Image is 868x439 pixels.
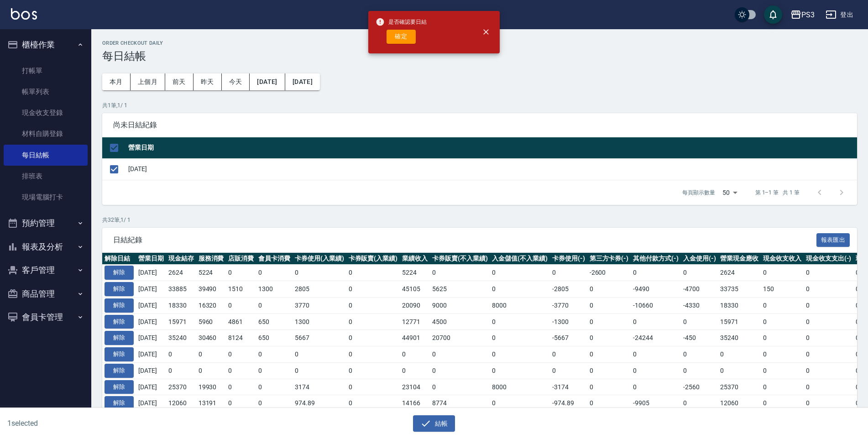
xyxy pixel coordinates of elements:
[681,281,718,298] td: -4700
[718,330,761,346] td: 35240
[105,282,134,296] button: 解除
[105,347,134,361] button: 解除
[293,395,346,412] td: 974.89
[400,314,430,330] td: 12771
[550,314,587,330] td: -1300
[400,330,430,346] td: 44901
[105,396,134,410] button: 解除
[490,395,550,412] td: 0
[804,265,854,281] td: 0
[587,346,631,363] td: 0
[587,281,631,298] td: 0
[165,73,193,90] button: 前天
[4,166,88,187] a: 排班表
[166,253,196,265] th: 現金結存
[761,362,804,379] td: 0
[682,188,715,197] p: 每頁顯示數量
[136,265,166,281] td: [DATE]
[761,379,804,395] td: 0
[631,297,681,314] td: -10660
[196,395,226,412] td: 13191
[196,253,226,265] th: 服務消費
[400,395,430,412] td: 14166
[804,297,854,314] td: 0
[4,145,88,166] a: 每日結帳
[718,395,761,412] td: 12060
[226,379,256,395] td: 0
[430,281,490,298] td: 5625
[136,362,166,379] td: [DATE]
[631,265,681,281] td: 0
[196,314,226,330] td: 5960
[587,314,631,330] td: 0
[166,346,196,363] td: 0
[4,211,88,235] button: 預約管理
[256,281,293,298] td: 1300
[196,330,226,346] td: 30460
[226,362,256,379] td: 0
[166,314,196,330] td: 15971
[631,395,681,412] td: -9905
[631,281,681,298] td: -9490
[256,362,293,379] td: 0
[550,346,587,363] td: 0
[400,265,430,281] td: 5224
[631,330,681,346] td: -24244
[293,362,346,379] td: 0
[400,297,430,314] td: 20090
[490,297,550,314] td: 8000
[718,346,761,363] td: 0
[631,314,681,330] td: 0
[131,73,165,90] button: 上個月
[346,379,400,395] td: 0
[816,233,850,247] button: 報表匯出
[166,265,196,281] td: 2624
[196,297,226,314] td: 16320
[681,265,718,281] td: 0
[226,281,256,298] td: 1510
[105,315,134,329] button: 解除
[719,180,741,205] div: 50
[490,346,550,363] td: 0
[346,314,400,330] td: 0
[400,346,430,363] td: 0
[681,253,718,265] th: 入金使用(-)
[550,297,587,314] td: -3770
[256,314,293,330] td: 650
[761,253,804,265] th: 現金收支收入
[222,73,250,90] button: 今天
[718,362,761,379] td: 0
[761,297,804,314] td: 0
[226,395,256,412] td: 0
[631,379,681,395] td: 0
[681,362,718,379] td: 0
[681,314,718,330] td: 0
[4,235,88,259] button: 報表及分析
[4,258,88,282] button: 客戶管理
[250,73,285,90] button: [DATE]
[681,330,718,346] td: -450
[718,253,761,265] th: 營業現金應收
[136,297,166,314] td: [DATE]
[764,5,782,24] button: save
[430,314,490,330] td: 4500
[226,265,256,281] td: 0
[376,17,427,26] span: 是否確認要日結
[550,362,587,379] td: 0
[490,362,550,379] td: 0
[126,158,857,180] td: [DATE]
[226,330,256,346] td: 8124
[346,297,400,314] td: 0
[718,265,761,281] td: 2624
[718,379,761,395] td: 25370
[293,314,346,330] td: 1300
[285,73,320,90] button: [DATE]
[822,6,857,23] button: 登出
[631,346,681,363] td: 0
[4,81,88,102] a: 帳單列表
[430,346,490,363] td: 0
[346,281,400,298] td: 0
[490,330,550,346] td: 0
[256,253,293,265] th: 會員卡消費
[804,330,854,346] td: 0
